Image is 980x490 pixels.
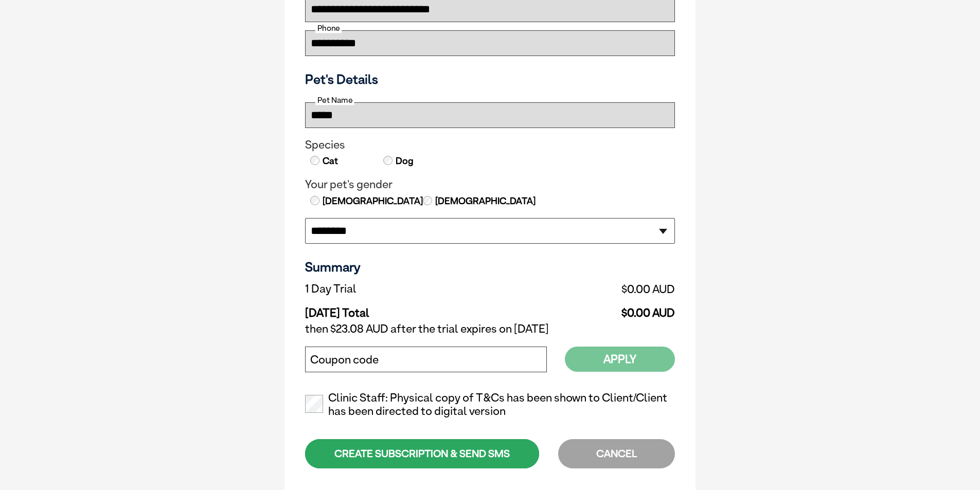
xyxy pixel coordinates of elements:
[506,280,675,298] td: $0.00 AUD
[565,347,675,372] button: Apply
[305,138,675,152] legend: Species
[305,439,539,468] div: CREATE SUBSCRIPTION & SEND SMS
[315,24,342,33] label: Phone
[305,298,506,320] td: [DATE] Total
[305,259,675,275] h3: Summary
[310,353,379,367] label: Coupon code
[305,391,675,418] label: Clinic Staff: Physical copy of T&Cs has been shown to Client/Client has been directed to digital ...
[305,320,675,338] td: then $23.08 AUD after the trial expires on [DATE]
[301,71,679,87] h3: Pet's Details
[506,298,675,320] td: $0.00 AUD
[305,280,506,298] td: 1 Day Trial
[558,439,675,468] div: CANCEL
[305,395,323,413] input: Clinic Staff: Physical copy of T&Cs has been shown to Client/Client has been directed to digital ...
[305,178,675,191] legend: Your pet's gender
